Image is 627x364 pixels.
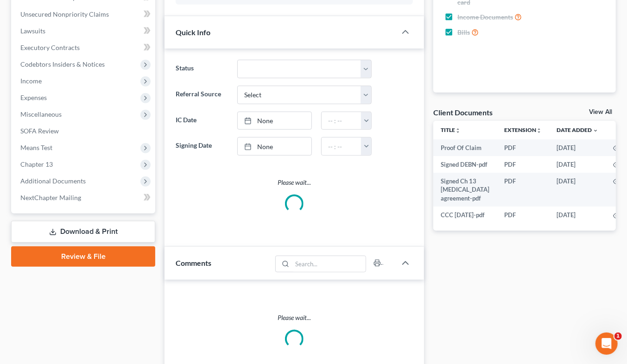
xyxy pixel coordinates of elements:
label: Referral Source [171,86,233,104]
i: expand_more [593,128,598,133]
div: Client Documents [433,107,493,117]
i: unfold_more [455,128,461,133]
label: Status [171,60,233,78]
a: Review & File [11,246,155,267]
a: View All [589,109,612,115]
span: Lawsuits [20,27,45,35]
td: [DATE] [549,139,606,156]
input: -- : -- [322,112,361,130]
span: Miscellaneous [20,110,62,118]
span: Additional Documents [20,177,86,185]
td: CCC [DATE]-pdf [433,207,497,223]
a: None [238,138,311,155]
a: NextChapter Mailing [13,189,155,206]
a: None [238,112,311,130]
a: SOFA Review [13,123,155,139]
span: Unsecured Nonpriority Claims [20,10,109,18]
a: Download & Print [11,221,155,243]
label: Signing Date [171,137,233,156]
span: Executory Contracts [20,44,80,51]
span: Codebtors Insiders & Notices [20,60,105,68]
p: Please wait... [176,178,413,187]
span: Bills [457,28,470,37]
td: PDF [497,173,549,207]
iframe: Intercom live chat [595,333,618,355]
label: IC Date [171,112,233,130]
span: 1 [614,333,622,340]
input: -- : -- [322,138,361,155]
span: Expenses [20,94,47,101]
a: Titleunfold_more [441,126,461,133]
td: [DATE] [549,207,606,223]
a: Date Added expand_more [557,126,598,133]
td: Signed DEBN-pdf [433,156,497,173]
td: PDF [497,156,549,173]
a: Extensionunfold_more [504,126,542,133]
a: Lawsuits [13,23,155,39]
span: Income [20,77,42,85]
td: [DATE] [549,156,606,173]
span: Means Test [20,144,52,151]
td: [DATE] [549,173,606,207]
a: Executory Contracts [13,39,155,56]
span: SOFA Review [20,127,59,135]
a: Unsecured Nonpriority Claims [13,6,155,23]
td: PDF [497,207,549,223]
span: Quick Info [176,28,210,37]
span: Chapter 13 [20,160,53,168]
span: Comments [176,258,211,267]
td: Proof Of Claim [433,139,497,156]
i: unfold_more [536,128,542,133]
td: PDF [497,139,549,156]
td: Signed Ch 13 [MEDICAL_DATA] agreement-pdf [433,173,497,207]
input: Search... [292,256,366,272]
p: Please wait... [176,313,413,322]
span: Income Documents [457,13,513,22]
span: NextChapter Mailing [20,194,81,201]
